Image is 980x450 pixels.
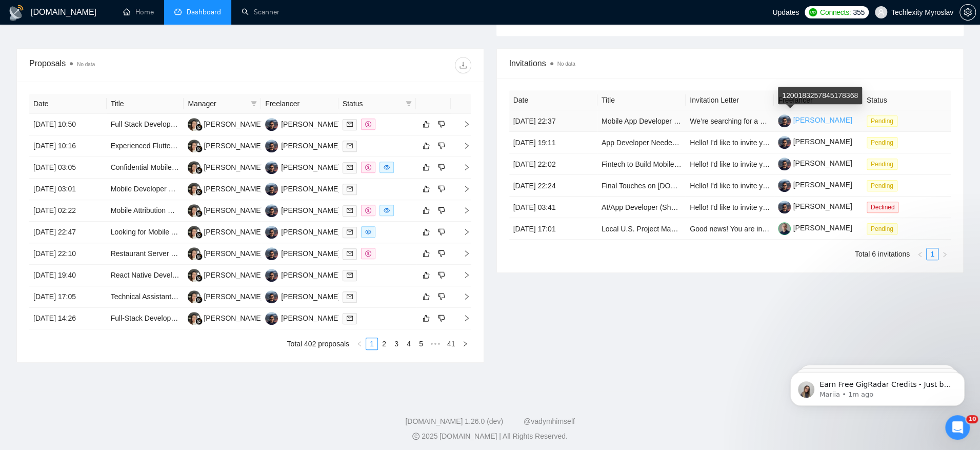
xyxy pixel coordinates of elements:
[778,136,791,149] img: c1X4N7w1cuZicKIk_8sWazYKufNzaW0s0gYY_P8lkd6BuRjuoGvFZvHizNYuNX46ah
[778,181,852,189] a: [PERSON_NAME]
[29,114,107,135] td: [DATE] 10:50
[853,7,864,18] span: 355
[365,121,371,127] span: dollar
[204,140,263,151] div: [PERSON_NAME]
[204,248,263,259] div: [PERSON_NAME]
[435,290,448,303] button: dislike
[281,226,340,238] div: [PERSON_NAME]
[427,338,444,350] li: Next 5 Pages
[945,415,970,440] iframe: Intercom live chat
[188,163,263,171] a: LA[PERSON_NAME]
[365,250,371,257] span: dollar
[867,223,897,234] span: Pending
[281,162,340,173] div: [PERSON_NAME]
[195,188,203,195] img: gigradar-bm.png
[867,224,902,232] a: Pending
[107,286,184,308] td: Technical Assistant — Mobile Development (React Native / Expo) 🔧📱
[29,222,107,243] td: [DATE] 22:47
[281,205,340,216] div: [PERSON_NAME]
[444,338,459,350] li: 41
[420,161,432,173] button: like
[343,98,402,109] span: Status
[184,94,261,114] th: Manager
[914,248,926,260] button: left
[602,160,766,168] a: Fintech to Build Mobile IOS and Android Application
[867,116,902,125] a: Pending
[438,249,445,258] span: dislike
[809,8,817,16] img: upwork-logo.png
[455,164,470,171] span: right
[265,183,278,195] img: MK
[188,269,201,282] img: LA
[195,210,203,217] img: gigradar-bm.png
[423,228,430,236] span: like
[444,338,458,349] a: 41
[855,248,910,260] li: Total 6 invitations
[459,338,471,350] button: right
[435,204,448,217] button: dislike
[597,175,686,197] td: Final Touches on Bolt.New Progressive Web App
[188,98,247,109] span: Manager
[427,338,444,350] span: •••
[462,341,468,347] span: right
[29,265,107,286] td: [DATE] 19:40
[438,185,445,193] span: dislike
[111,142,359,150] a: Experienced FlutterFlow Developer Needed for Loyalty/Rewards Program App
[188,184,263,192] a: LA[PERSON_NAME]
[204,312,263,324] div: [PERSON_NAME]
[188,141,263,149] a: LA[PERSON_NAME]
[438,228,445,236] span: dislike
[356,341,363,347] span: left
[438,292,445,301] span: dislike
[602,117,776,125] a: Mobile App Developer Needed for Dental AI Integration
[403,338,414,349] a: 4
[877,9,885,16] span: user
[423,314,430,322] span: like
[509,110,597,132] td: [DATE] 22:37
[420,312,432,324] button: like
[188,227,263,236] a: LA[PERSON_NAME]
[509,153,597,175] td: [DATE] 22:02
[204,183,263,194] div: [PERSON_NAME]
[353,338,366,350] li: Previous Page
[29,286,107,308] td: [DATE] 17:05
[772,8,799,16] span: Updates
[366,338,378,350] li: 1
[455,142,470,149] span: right
[281,269,340,281] div: [PERSON_NAME]
[557,61,575,67] span: No data
[365,229,371,235] span: eye
[265,249,340,257] a: MK[PERSON_NAME]
[455,207,470,214] span: right
[509,57,951,70] span: Invitations
[347,143,353,149] span: mail
[960,8,975,16] span: setting
[867,203,903,211] a: Declined
[778,222,791,235] img: c1GYLlw1Iqu-zpQaU9ay_WZynfb6tfllZH4G0iV1CN3PFr2KC88CdDBrzRw3LRm7V-
[265,292,340,300] a: MK[PERSON_NAME]
[455,57,471,73] button: download
[438,120,445,128] span: dislike
[188,120,263,128] a: LA[PERSON_NAME]
[265,184,340,192] a: MK[PERSON_NAME]
[265,312,278,325] img: MK
[347,315,353,321] span: mail
[195,145,203,152] img: gigradar-bm.png
[111,249,309,258] a: Restaurant Server Interview Preparation for Major Hotel Chain
[867,137,897,148] span: Pending
[195,296,203,303] img: gigradar-bm.png
[188,204,201,217] img: LA
[778,202,852,210] a: [PERSON_NAME]
[597,197,686,218] td: AI/App Developer (Short-Term Contract)
[775,350,980,422] iframe: Intercom notifications message
[602,139,754,147] a: App Developer Needed for Exciting New Project
[29,157,107,179] td: [DATE] 03:05
[265,206,340,214] a: MK[PERSON_NAME]
[420,183,432,195] button: like
[287,338,349,350] li: Total 402 proposals
[107,179,184,200] td: Mobile Developer Needed for Real-Time, API-Integrated App
[778,179,791,192] img: c1X4N7w1cuZicKIk_8sWazYKufNzaW0s0gYY_P8lkd6BuRjuoGvFZvHizNYuNX46ah
[435,161,448,173] button: dislike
